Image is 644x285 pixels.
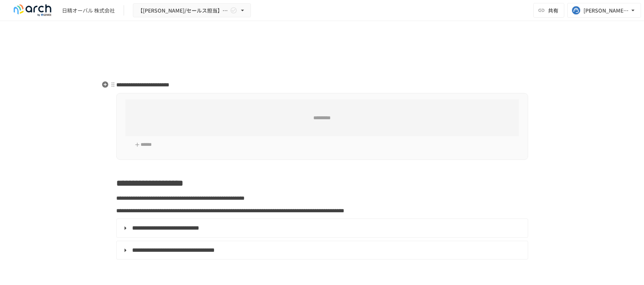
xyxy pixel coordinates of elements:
span: 【[PERSON_NAME]/セールス担当】日精オーバル 株式会社様_初期設定サポートLite [138,6,228,15]
div: 日精オーバル 株式会社 [62,7,115,14]
button: 共有 [533,3,564,18]
div: [PERSON_NAME][EMAIL_ADDRESS][DOMAIN_NAME] [583,6,629,15]
span: 共有 [548,6,558,14]
img: logo-default@2x-9cf2c760.svg [9,4,56,16]
button: [PERSON_NAME][EMAIL_ADDRESS][DOMAIN_NAME] [567,3,641,18]
button: 【[PERSON_NAME]/セールス担当】日精オーバル 株式会社様_初期設定サポートLite [133,3,251,18]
